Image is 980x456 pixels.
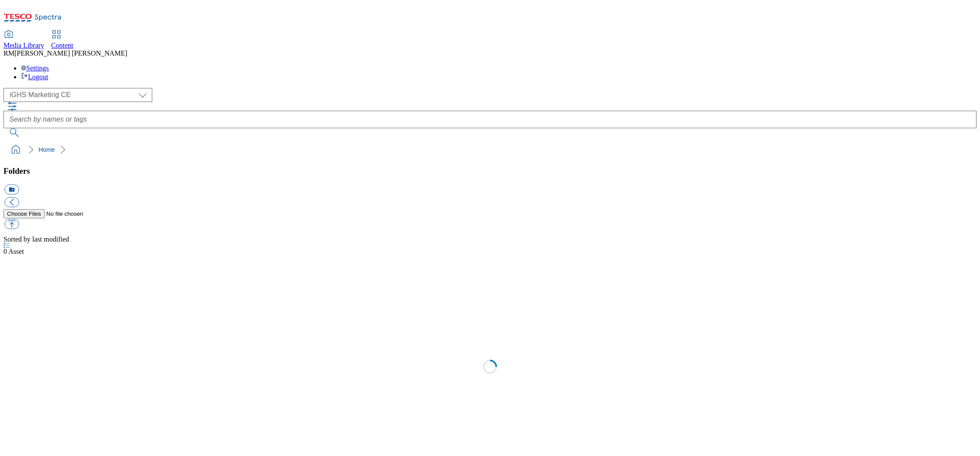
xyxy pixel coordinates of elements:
a: Settings [21,64,49,72]
span: Asset [3,248,24,255]
span: 0 [3,248,8,255]
a: Logout [21,73,48,81]
a: Home [38,146,55,153]
a: home [9,143,23,157]
span: Sorted by last modified [3,235,69,243]
a: Media Library [3,31,44,49]
span: RM [3,49,14,57]
h3: Folders [3,166,976,176]
span: Media Library [3,42,44,49]
span: Content [51,42,73,49]
span: [PERSON_NAME] [PERSON_NAME] [14,49,127,57]
a: Content [51,31,73,49]
nav: breadcrumb [3,141,976,158]
input: Search by names or tags [3,111,976,128]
